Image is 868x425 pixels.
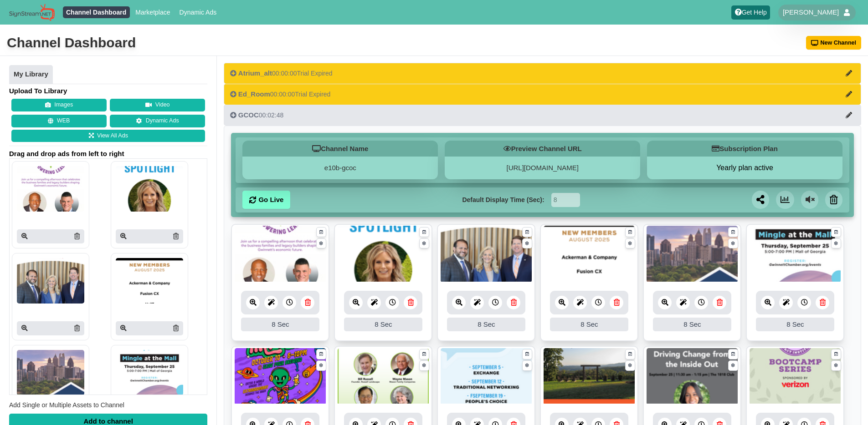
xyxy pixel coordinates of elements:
button: Images [11,99,107,111]
button: Video [110,99,205,111]
a: [URL][DOMAIN_NAME] [507,164,579,172]
a: Channel Dashboard [63,6,130,18]
div: 8 Sec [550,318,628,331]
img: P250x250 image processing20250829 996236 cc2fbt [116,350,183,395]
img: 4.289 mb [441,226,532,283]
span: Ed_Room [238,90,270,98]
img: Sign Stream.NET [9,4,55,21]
a: Dynamic Ads [176,6,220,18]
button: GCOC00:02:48 [224,105,861,126]
img: P250x250 image processing20250908 996236 vcst9o [116,166,183,212]
img: P250x250 image processing20250905 996236 4a58js [116,258,183,304]
img: 1044.257 kb [235,348,326,405]
span: [PERSON_NAME] [783,8,839,17]
span: Trial Expired [295,91,330,98]
h4: Upload To Library [9,86,207,96]
a: Get Help [731,5,770,20]
img: 4.018 mb [750,226,841,283]
h5: Subscription Plan [647,141,842,157]
div: 00:00:00 [230,90,330,99]
h5: Preview Channel URL [445,141,640,157]
img: 253.022 kb [441,348,532,405]
img: 1142.963 kb [647,348,738,405]
button: Yearly plan active [647,163,842,172]
div: e10b-gcoc [242,157,438,179]
span: Trial Expired [297,70,333,77]
img: 238.012 kb [544,226,635,283]
h5: Channel Name [242,141,438,157]
a: Dynamic Ads [110,115,205,127]
img: P250x250 image processing20250902 996236 h4m1yf [17,350,84,395]
div: 8 Sec [756,318,834,331]
img: 2040.795 kb [338,348,429,405]
div: 8 Sec [447,318,525,331]
img: P250x250 image processing20250905 996236 1m5yy1w [17,258,84,304]
div: Channel Dashboard [7,34,136,52]
img: 4.238 mb [544,348,635,405]
img: 799.765 kb [647,226,738,283]
input: Seconds [551,193,580,207]
img: 1091.782 kb [750,348,841,405]
span: Atrium_alt [238,69,272,77]
div: 00:00:00 [230,69,333,78]
button: WEB [11,115,107,127]
a: My Library [9,65,53,84]
button: Atrium_alt00:00:00Trial Expired [224,63,861,84]
img: P250x250 image processing20250908 996236 1w0lz5u [17,166,84,212]
a: Marketplace [132,6,174,18]
span: GCOC [238,111,259,119]
span: Add Single or Multiple Assets to Channel [9,401,124,409]
a: Go Live [242,191,290,209]
label: Default Display Time (Sec): [462,195,544,205]
div: 00:02:48 [230,111,283,120]
img: 2.994 mb [338,226,429,283]
span: Drag and drop ads from left to right [9,149,207,158]
div: 8 Sec [241,318,319,331]
div: 8 Sec [344,318,422,331]
button: Ed_Room00:00:00Trial Expired [224,84,861,105]
div: 8 Sec [653,318,731,331]
iframe: Chat Widget [822,381,868,425]
button: New Channel [806,36,862,50]
img: 1780.657 kb [235,226,326,283]
a: View All Ads [11,130,205,142]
